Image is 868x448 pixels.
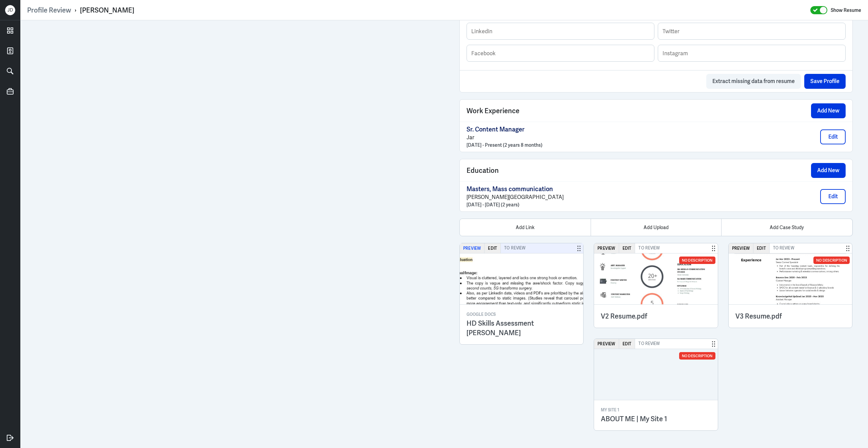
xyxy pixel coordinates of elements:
[804,74,846,89] button: Save Profile
[811,163,846,178] button: Add New
[820,129,846,144] button: Edit
[635,243,663,253] span: To Review
[485,243,501,253] button: Edit
[831,6,861,15] label: Show Resume
[501,243,529,253] span: To Review
[658,45,845,61] input: Instagram
[467,142,542,148] p: [DATE] - Present (2 years 8 months)
[658,23,845,39] input: Twitter
[467,193,564,201] p: [PERSON_NAME][GEOGRAPHIC_DATA]
[619,339,635,349] button: Edit
[467,23,654,39] input: Linkedin
[753,243,770,253] button: Edit
[467,134,542,142] p: Jar
[601,414,711,424] h3: ABOUT ME | My Site 1
[467,165,499,176] span: Education
[467,201,564,208] p: [DATE] - [DATE] (2 years)
[467,106,519,116] span: Work Experience
[467,311,576,318] p: Google Docs
[467,45,654,61] input: Facebook
[27,6,71,15] a: Profile Review
[820,189,846,204] button: Edit
[71,6,80,15] p: ›
[591,219,722,236] div: Add Upload
[467,185,564,193] p: Masters, Mass communication
[679,352,715,360] div: No Description
[679,257,715,264] div: No Description
[770,243,798,253] span: To Review
[811,103,846,118] button: Add New
[467,319,576,338] h3: HD Skills Assessment [PERSON_NAME]
[460,219,591,236] div: Add Link
[467,125,542,134] p: Sr. Content Manager
[601,407,711,413] p: My Site 1
[619,243,635,253] button: Edit
[601,311,711,321] h3: V2 Resume.pdf
[706,74,801,89] button: Extract missing data from resume
[594,339,619,349] button: Preview
[813,257,849,264] div: No Description
[735,311,845,321] h3: V3 Resume.pdf
[80,6,134,15] div: [PERSON_NAME]
[721,219,852,236] div: Add Case Study
[36,27,429,441] iframe: https://ppcdn.hiredigital.com/register/be03e663/resumes/879548349/V3_Resume.pdf?Expires=176052979...
[635,339,663,349] span: To Review
[5,5,15,15] div: J D
[460,243,485,253] button: Preview
[594,243,619,253] button: Preview
[729,243,753,253] button: Preview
